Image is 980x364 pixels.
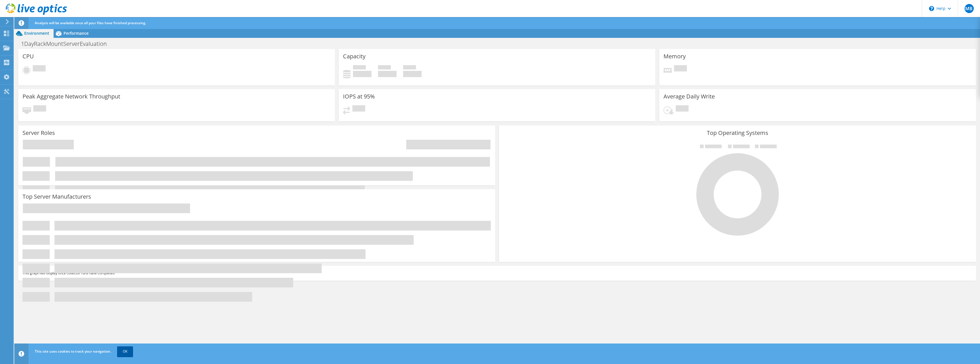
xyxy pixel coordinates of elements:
h3: Average Daily Write [663,93,715,100]
h3: IOPS at 95% [343,93,375,100]
span: Pending [674,65,687,73]
span: Free [378,65,391,71]
span: Performance [64,30,89,36]
h3: CPU [23,53,34,59]
span: This site uses cookies to track your navigation. [35,349,111,354]
span: Total [403,65,416,71]
h3: Capacity [343,53,366,59]
h3: Top Server Manufacturers [23,194,91,200]
span: Pending [33,65,46,73]
span: Pending [352,105,365,113]
span: MB [965,4,974,13]
span: Pending [33,105,46,113]
h1: 1DayRackMountServerEvaluation [19,41,116,47]
h3: Peak Aggregate Network Throughput [23,93,120,100]
span: Environment [24,30,49,36]
h4: 0 GiB [353,71,371,77]
h3: Memory [663,53,686,59]
span: Analysis will be available once all your files have finished processing. [35,20,146,25]
div: This graph will display once collector runs have completed [18,266,976,281]
h3: Server Roles [23,130,55,136]
h3: Top Operating Systems [503,130,972,136]
svg: \n [929,6,934,11]
span: Pending [676,105,689,113]
h4: 0 GiB [378,71,397,77]
h4: 0 GiB [403,71,422,77]
span: Used [353,65,366,71]
a: OK [117,346,133,357]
